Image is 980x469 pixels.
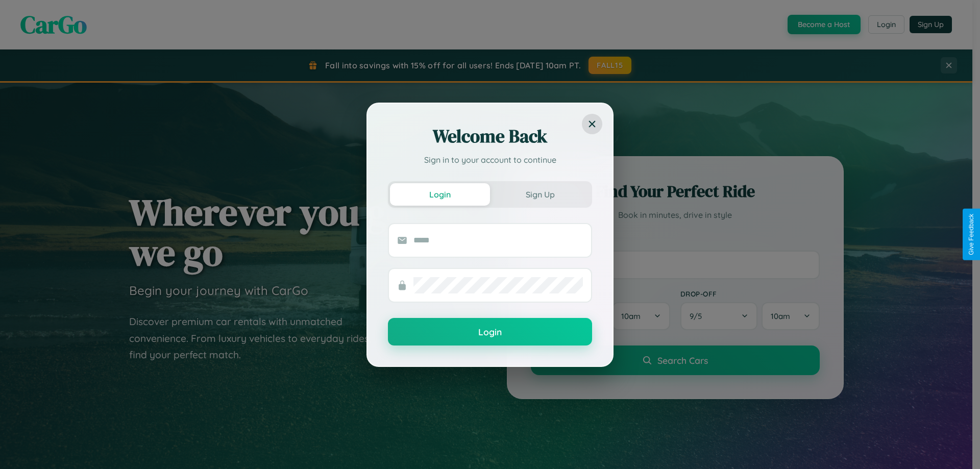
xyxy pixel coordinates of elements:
[388,124,592,149] h2: Welcome Back
[388,318,592,345] button: Login
[490,183,590,206] button: Sign Up
[968,214,975,255] div: Give Feedback
[390,183,490,206] button: Login
[388,154,592,166] p: Sign in to your account to continue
